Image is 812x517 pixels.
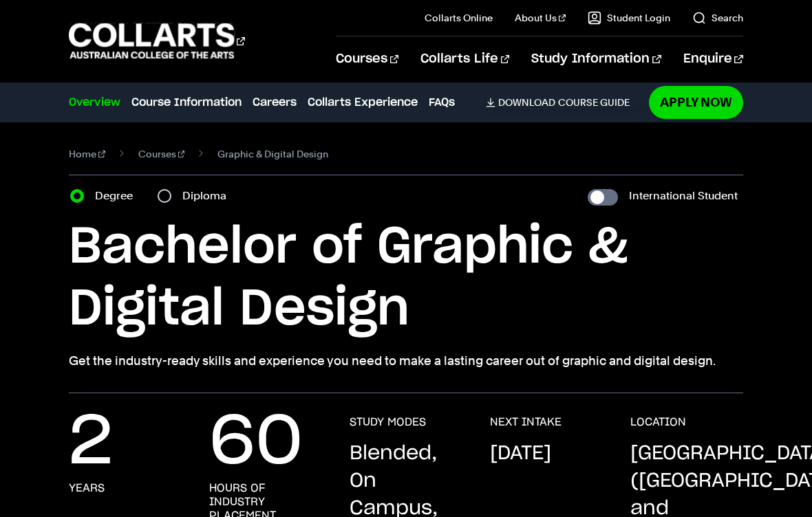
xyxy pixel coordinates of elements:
[630,415,686,429] h3: LOCATION
[95,186,141,206] label: Degree
[486,96,641,109] a: DownloadCourse Guide
[649,86,743,118] a: Apply Now
[490,440,551,467] p: [DATE]
[131,94,242,111] a: Course Information
[350,415,426,429] h3: STUDY MODES
[69,144,105,164] a: Home
[308,94,418,111] a: Collarts Experience
[515,11,566,25] a: About Us
[425,11,493,25] a: Collarts Online
[429,94,455,111] a: FAQs
[217,144,328,164] span: Graphic & Digital Design
[209,415,303,470] p: 60
[69,351,742,371] p: Get the industry-ready skills and experience you need to make a lasting career out of graphic and...
[253,94,297,111] a: Careers
[69,217,742,340] h1: Bachelor of Graphic & Digital Design
[588,11,670,25] a: Student Login
[336,36,398,82] a: Courses
[531,36,661,82] a: Study Information
[69,94,120,111] a: Overview
[490,415,562,429] h3: NEXT INTAKE
[69,481,105,495] h3: years
[182,186,235,206] label: Diploma
[69,21,245,60] div: Go to homepage
[629,186,738,206] label: International Student
[692,11,743,25] a: Search
[683,36,743,82] a: Enquire
[69,415,113,470] p: 2
[420,36,509,82] a: Collarts Life
[498,96,555,109] span: Download
[138,144,185,164] a: Courses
